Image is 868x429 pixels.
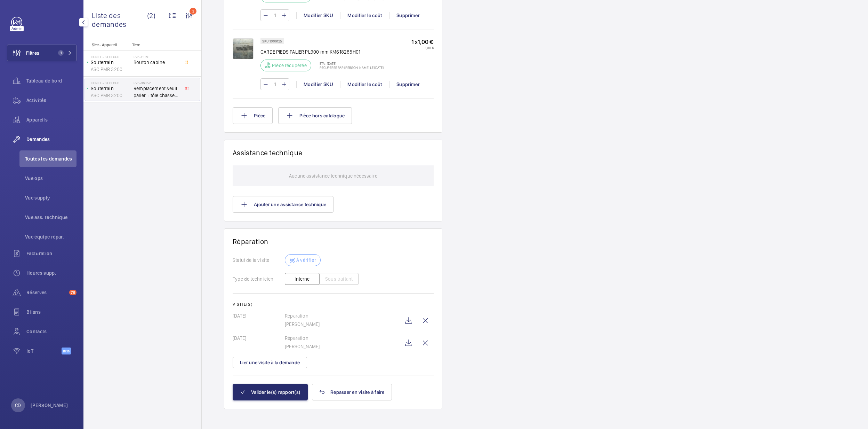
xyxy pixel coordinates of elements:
span: Contacts [26,328,77,335]
span: 78 [69,290,77,295]
button: Ajouter une assistance technique [233,196,333,213]
button: Filtres1 [7,45,77,61]
p: Récupérée par [PERSON_NAME] le [DATE] [315,65,384,70]
button: Pièce [233,107,273,124]
span: Tableau de bord [26,77,77,84]
span: Toutes les demandes [25,155,77,162]
span: Bilans [26,309,77,315]
p: Titre [132,42,178,47]
img: aaWIsb-RtioiWaTkjpY0Omp0AHoqKiQ8YHr5VE9hns7aSRY3.png [233,38,254,59]
p: Ligne L - ST CLOUD [91,81,131,85]
p: Ligne L - ST CLOUD [91,55,131,59]
p: [DATE] [233,335,285,342]
span: Facturation [26,250,77,257]
p: ETA : [DATE] [315,61,384,65]
p: Souterrain [91,85,131,92]
p: ASC.PMR 3200 [91,66,131,73]
h2: R25-06052 [134,81,179,85]
span: Appareils [26,116,77,123]
p: 1,00 € [411,46,434,50]
span: Réserves [26,289,66,296]
p: Site - Appareil [83,42,129,47]
span: Filtres [26,49,39,56]
p: [DATE] [233,312,285,319]
button: Pièce hors catalogue [278,107,352,124]
p: Réparation [285,335,400,342]
span: Vue équipe répar. [25,233,77,240]
span: Liste des demandes [92,11,147,29]
p: Réparation [285,312,400,319]
span: Demandes [26,136,77,143]
button: Sous traitant [319,273,359,285]
span: Vue ass. technique [25,214,77,221]
p: 1 x 1,00 € [411,38,434,46]
button: Valider le(s) rapport(s) [233,384,308,400]
p: À vérifier [296,257,316,264]
span: Vue supply [25,194,77,201]
p: [PERSON_NAME] [285,321,400,328]
p: [PERSON_NAME] [31,402,68,409]
span: 1 [58,50,64,56]
div: Modifier le coût [340,12,389,19]
div: Modifier SKU [296,12,340,19]
div: Supprimer [389,81,427,88]
p: SKU 1009125 [262,40,282,42]
div: Supprimer [389,12,427,19]
div: Modifier le coût [340,81,389,88]
div: Modifier SKU [296,81,340,88]
span: Beta [62,348,71,354]
p: Souterrain [91,59,131,66]
span: Heures supp. [26,270,77,276]
span: Activités [26,97,77,104]
button: Lier une visite à la demande [233,357,307,368]
button: Interne [285,273,320,285]
p: Aucune assistance technique nécessaire [289,165,377,186]
p: ASC.PMR 3200 [91,92,131,99]
h2: R25-11060 [134,55,179,59]
span: Vue ops [25,175,77,182]
h1: Assistance technique [233,148,302,157]
p: [PERSON_NAME] [285,343,400,350]
span: Bouton cabine [134,59,179,66]
h2: Visite(s) [233,302,434,307]
h1: Réparation [233,237,434,246]
button: Repasser en visite à faire [312,384,392,400]
p: GARDE PIEDS PALIER PL900 mm KM618285H01 [260,48,384,55]
p: CD [15,402,21,409]
span: Remplacement seuil palier + tôle chasse pied [134,85,179,99]
span: IoT [26,348,62,354]
p: Pièce récupérée [272,62,307,69]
